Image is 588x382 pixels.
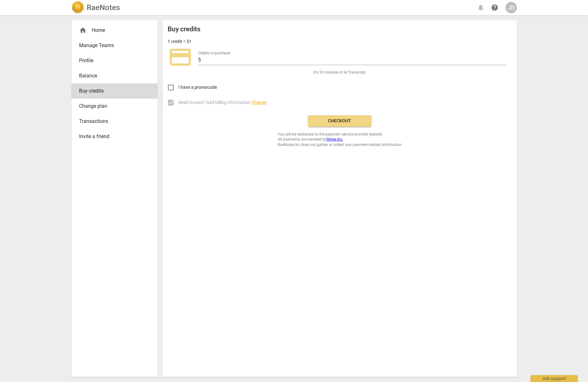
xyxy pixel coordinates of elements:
[198,51,230,55] label: Credits to purchase
[71,38,158,53] a: Manage Teams
[79,27,145,34] div: Home
[313,70,366,75] span: It's 33 minutes of AI Transcript
[326,137,343,142] a: Stripe Inc.
[491,4,498,11] span: help
[79,57,145,64] span: Profile
[168,45,193,70] span: credit_card
[489,2,500,13] a: Help
[87,3,120,12] h2: RaeNotes
[178,99,267,106] span: Need invoice? Add billing information
[71,1,84,14] img: Logo
[530,375,578,382] div: Ask support
[71,114,158,129] a: Transactions
[79,118,145,125] span: Transactions
[79,72,145,80] span: Balance
[71,53,158,68] a: Profile
[313,118,366,124] span: Checkout
[505,2,517,13] button: JR
[71,99,158,114] a: Change plan
[71,129,158,144] a: Invite a friend
[251,100,267,105] span: Change
[71,23,158,38] div: Home
[79,133,145,140] span: Invite a friend
[79,27,87,34] span: home
[79,87,145,95] span: Buy credits
[168,38,192,45] p: 1 credit = $1
[79,102,145,110] span: Change plan
[79,42,145,49] span: Manage Teams
[71,68,158,83] a: Balance
[178,84,217,91] span: I have a promocode
[168,25,201,33] h2: Buy credits
[71,83,158,99] a: Buy credits
[71,1,120,14] a: LogoRaeNotes
[308,115,371,127] button: Checkout
[278,132,402,148] span: You will be redirected to the payment service provider website. All payments are handled by RaeNo...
